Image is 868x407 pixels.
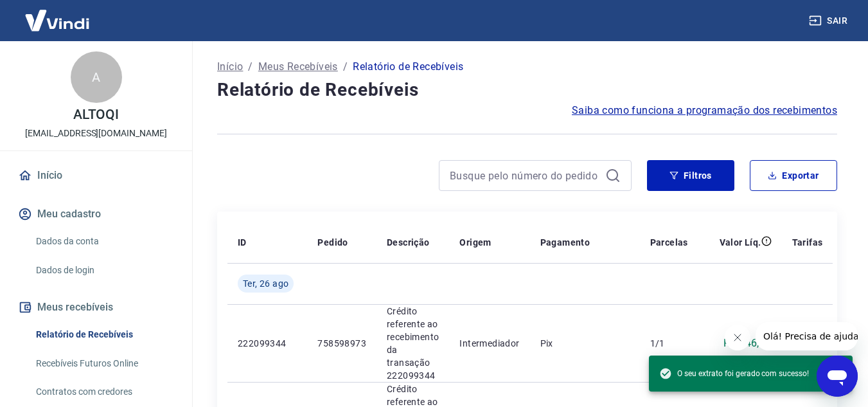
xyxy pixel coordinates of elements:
[8,9,108,19] span: Olá! Precisa de ajuda?
[217,59,243,75] a: Início
[459,337,519,350] p: Intermediador
[243,277,288,290] span: Ter, 26 ago
[647,160,734,191] button: Filtros
[459,236,491,249] p: Origem
[720,236,761,249] p: Valor Líq.
[73,108,120,122] p: ALTOQI
[540,337,630,350] p: Pix
[31,350,177,377] a: Recebíveis Futuros Online
[723,336,772,351] p: R$ 846,03
[217,77,837,103] h4: Relatório de Recebíveis
[15,161,177,190] a: Início
[317,236,348,249] p: Pedido
[353,59,463,75] p: Relatório de Recebíveis
[806,9,853,33] button: Sair
[343,59,348,75] p: /
[31,321,177,348] a: Relatório de Recebíveis
[15,293,177,321] button: Meus recebíveis
[659,367,809,380] span: O seu extrato foi gerado com sucesso!
[15,200,177,228] button: Meu cadastro
[258,59,338,75] a: Meus Recebíveis
[792,236,823,249] p: Tarifas
[650,337,688,350] p: 1/1
[317,337,366,350] p: 758598973
[238,337,297,350] p: 222099344
[756,322,858,350] iframe: Mensagem da empresa
[572,103,837,118] a: Saiba como funciona a programação dos recebimentos
[71,51,122,103] div: A
[750,160,837,191] button: Exportar
[15,1,99,40] img: Vindi
[725,325,750,350] iframe: Fechar mensagem
[817,356,858,397] iframe: Botão para abrir a janela de mensagens
[248,59,252,75] p: /
[31,379,177,405] a: Contratos com credores
[387,236,430,249] p: Descrição
[25,127,167,140] p: [EMAIL_ADDRESS][DOMAIN_NAME]
[450,166,600,185] input: Busque pelo número do pedido
[238,236,247,249] p: ID
[31,257,177,284] a: Dados de login
[387,305,439,382] p: Crédito referente ao recebimento da transação 222099344
[31,228,177,255] a: Dados da conta
[540,236,590,249] p: Pagamento
[650,236,688,249] p: Parcelas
